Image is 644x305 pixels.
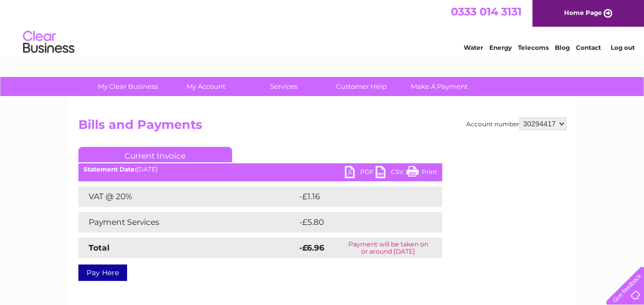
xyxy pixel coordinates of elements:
[163,77,248,96] a: My Account
[464,44,483,51] a: Water
[84,165,136,173] b: Statement Date:
[78,166,442,173] div: [DATE]
[78,147,232,162] a: Current Invoice
[78,118,566,137] h2: Bills and Payments
[78,186,297,207] td: VAT @ 20%
[397,77,482,96] a: Make A Payment
[376,166,406,181] a: CSV
[319,77,404,96] a: Customer Help
[297,212,421,233] td: -£5.80
[78,264,127,281] a: Pay Here
[23,27,75,58] img: logo.png
[489,44,512,51] a: Energy
[345,166,376,181] a: PDF
[335,238,442,258] td: Payment will be taken on or around [DATE]
[86,77,170,96] a: My Clear Business
[518,44,549,51] a: Telecoms
[89,243,110,253] strong: Total
[297,186,418,207] td: -£1.16
[78,212,297,233] td: Payment Services
[299,243,324,253] strong: -£6.96
[555,44,570,51] a: Blog
[406,166,437,181] a: Print
[80,6,565,50] div: Clear Business is a trading name of Verastar Limited (registered in [GEOGRAPHIC_DATA] No. 3667643...
[241,77,326,96] a: Services
[451,5,522,18] a: 0333 014 3131
[576,44,601,51] a: Contact
[610,44,634,51] a: Log out
[466,118,566,130] div: Account number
